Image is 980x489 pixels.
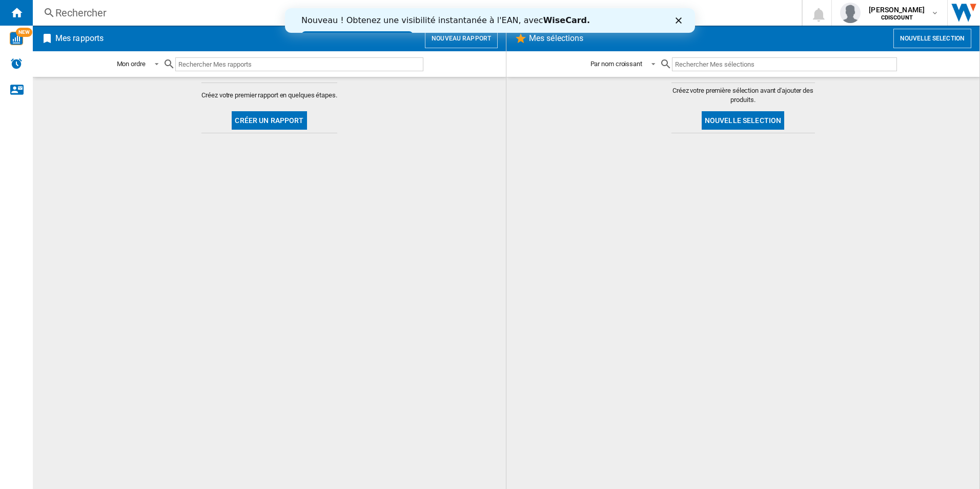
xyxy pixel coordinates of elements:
[201,91,337,100] span: Créez votre premier rapport en quelques étapes.
[53,29,106,48] h2: Mes rapports
[175,57,423,71] input: Rechercher Mes rapports
[117,60,146,68] div: Mon ordre
[869,5,925,15] span: [PERSON_NAME]
[391,9,401,15] div: Fermer
[893,29,971,48] button: Nouvelle selection
[527,29,585,48] h2: Mes sélections
[881,14,913,21] b: CDISCOUNT
[425,29,498,48] button: Nouveau rapport
[671,86,815,105] span: Créez votre première sélection avant d'ajouter des produits.
[10,32,23,45] img: wise-card.svg
[285,8,695,33] iframe: Intercom live chat bannière
[840,3,861,23] img: profile.jpg
[10,57,23,70] img: alerts-logo.svg
[16,23,128,35] a: Essayez dès maintenant !
[16,28,32,37] span: NEW
[702,111,785,130] button: Nouvelle selection
[232,111,307,130] button: Créer un rapport
[672,57,897,71] input: Rechercher Mes sélections
[590,60,642,68] div: Par nom croissant
[55,6,775,20] div: Rechercher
